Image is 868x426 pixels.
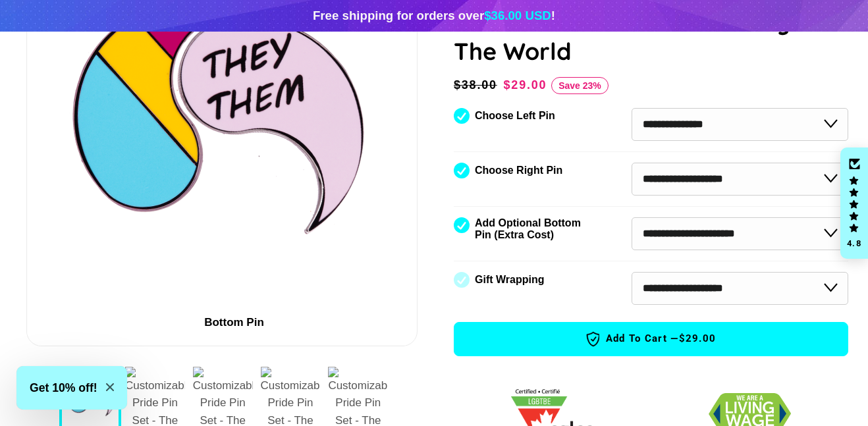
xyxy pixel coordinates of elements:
[840,147,868,259] div: Click to open Judge.me floating reviews tab
[551,77,609,94] span: Save 23%
[475,217,585,241] label: Add Optional Bottom Pin (Extra Cost)
[504,78,547,92] span: $29.00
[475,110,555,122] label: Choose Left Pin
[484,9,551,22] span: $36.00 USD
[679,332,717,346] span: $29.00
[313,7,555,25] div: Free shipping for orders over !
[846,239,862,248] div: 4.8
[204,314,264,332] div: Bottom Pin
[474,331,828,348] span: Add to Cart —
[475,165,562,176] label: Choose Right Pin
[454,322,848,356] button: Add to Cart —$29.00
[454,76,501,94] span: $38.00
[475,274,544,286] label: Gift Wrapping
